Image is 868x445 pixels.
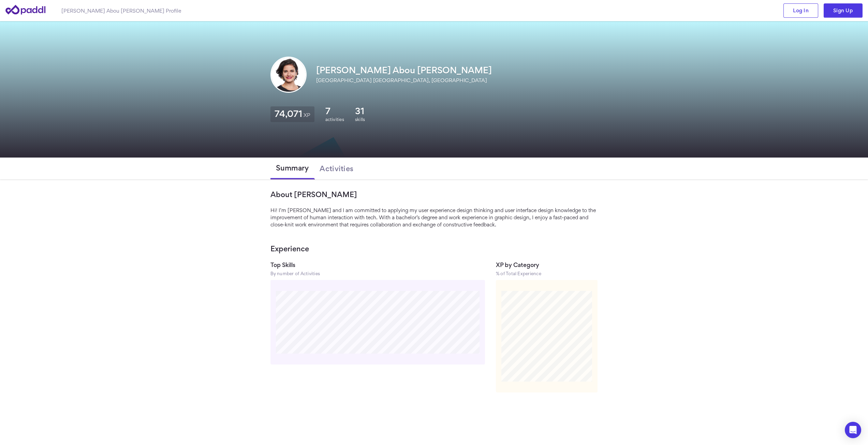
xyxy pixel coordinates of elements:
span: 31 [355,106,364,116]
div: tabs [270,158,598,179]
div: Open Intercom Messenger [845,422,861,438]
span: By number of Activities [270,272,320,275]
a: Log In [783,3,818,18]
span: 74,071 [275,110,302,117]
h4: Top Skills [270,261,485,269]
h1: [PERSON_NAME] Abou [PERSON_NAME] [316,65,492,75]
span: % of Total Experience [496,272,541,275]
div: Hi! I’m [PERSON_NAME] and I am committed to applying my user experience design thinking and user ... [270,207,598,228]
span: skills [355,117,365,122]
h3: [GEOGRAPHIC_DATA] [GEOGRAPHIC_DATA], [GEOGRAPHIC_DATA] [316,77,492,84]
h3: Experience [270,244,598,253]
span: activities [325,117,344,122]
a: Sign Up [824,3,863,18]
span: 7 [325,106,330,116]
span: Activities [320,164,353,173]
h3: About [PERSON_NAME] [270,190,598,198]
img: Sarah Abou Abdallah [271,58,306,92]
span: Summary [276,164,309,172]
h4: XP by Category [496,261,598,269]
small: XP [304,113,310,117]
h1: [PERSON_NAME] Abou [PERSON_NAME] Profile [61,7,181,14]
